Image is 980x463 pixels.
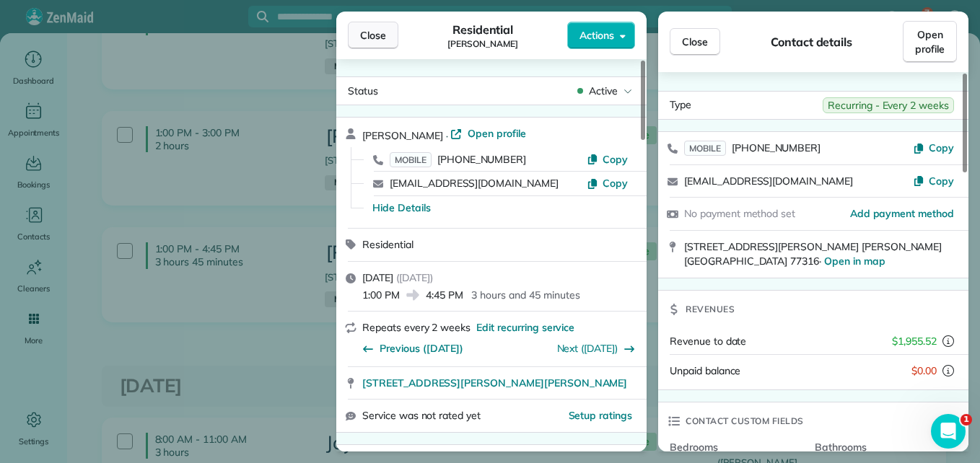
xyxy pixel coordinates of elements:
[892,334,937,348] span: $1,955.52
[684,141,726,156] span: MOBILE
[686,414,804,428] span: Contact custom fields
[903,21,957,63] a: Open profile
[961,414,972,425] span: 1
[437,153,526,166] span: [PHONE_NUMBER]
[362,129,443,142] span: [PERSON_NAME]
[557,342,618,355] a: Next ([DATE])
[684,141,821,155] a: MOBILE[PHONE_NUMBER]
[390,152,526,167] a: MOBILE[PHONE_NUMBER]
[589,84,618,98] span: Active
[468,126,526,141] span: Open profile
[915,27,945,56] span: Open profile
[670,28,720,56] button: Close
[684,207,795,220] span: No payment method set
[579,28,614,43] span: Actions
[476,320,574,335] span: Edit recurring service
[929,175,954,188] span: Copy
[362,376,627,390] span: [STREET_ADDRESS][PERSON_NAME][PERSON_NAME]
[670,335,746,348] span: Revenue to date
[362,271,393,284] span: [DATE]
[557,341,636,356] button: Next ([DATE])
[587,152,628,167] button: Copy
[348,22,398,49] button: Close
[447,38,518,50] span: [PERSON_NAME]
[362,238,414,251] span: Residential
[670,440,803,454] span: Bedrooms
[569,409,633,422] span: Setup ratings
[911,363,937,378] span: $0.00
[362,288,400,302] span: 1:00 PM
[390,152,432,167] span: MOBILE
[450,126,526,141] a: Open profile
[362,376,638,390] a: [STREET_ADDRESS][PERSON_NAME][PERSON_NAME]
[587,176,628,190] button: Copy
[913,174,954,188] button: Copy
[390,177,559,190] a: [EMAIL_ADDRESS][DOMAIN_NAME]
[360,28,386,43] span: Close
[569,408,633,423] button: Setup ratings
[931,414,966,449] iframe: Intercom live chat
[471,288,579,302] p: 3 hours and 45 minutes
[684,175,853,188] a: [EMAIL_ADDRESS][DOMAIN_NAME]
[686,302,735,317] span: Revenues
[380,341,463,356] span: Previous ([DATE])
[348,84,378,97] span: Status
[362,341,463,356] button: Previous ([DATE])
[771,33,852,50] span: Contact details
[372,200,431,215] button: Hide Details
[824,255,885,268] a: Open in map
[732,141,821,154] span: [PHONE_NUMBER]
[670,363,740,378] span: Unpaid balance
[603,177,628,190] span: Copy
[850,206,954,221] a: Add payment method
[362,321,471,334] span: Repeats every 2 weeks
[426,288,463,302] span: 4:45 PM
[443,130,451,141] span: ·
[823,97,954,113] span: Recurring - Every 2 weeks
[670,97,691,113] span: Type
[603,153,628,166] span: Copy
[682,35,708,49] span: Close
[452,21,514,38] span: Residential
[929,141,954,154] span: Copy
[362,408,481,423] span: Service was not rated yet
[815,440,948,454] span: Bathrooms
[396,271,433,284] span: ( [DATE] )
[684,240,942,268] span: [STREET_ADDRESS][PERSON_NAME] [PERSON_NAME] [GEOGRAPHIC_DATA] 77316 ·
[913,141,954,155] button: Copy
